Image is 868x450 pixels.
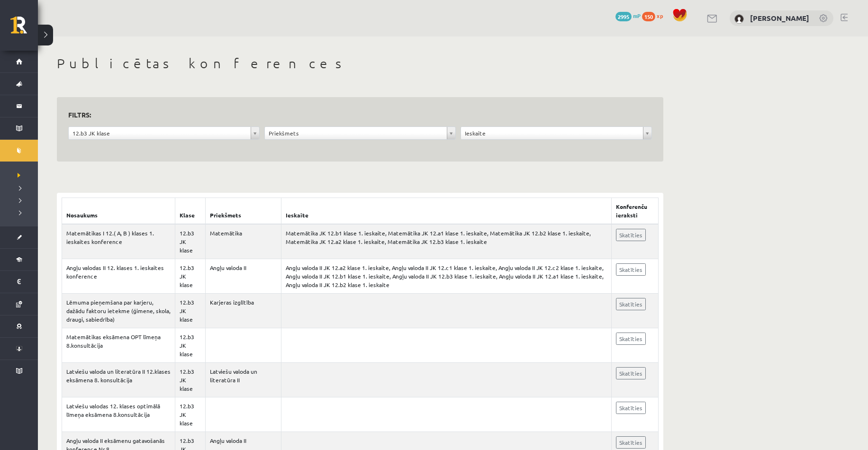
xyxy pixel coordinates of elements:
a: Skatīties [616,298,646,310]
a: [PERSON_NAME] [750,13,809,23]
a: Ieskaite [461,127,651,139]
td: Matemātikas I 12.( A, B ) klases 1. ieskaites konference [62,224,175,259]
a: Rīgas 1. Tālmācības vidusskola [10,17,38,40]
td: Latviešu valodas 12. klases optimālā līmeņa eksāmena 8.konsultācija [62,397,175,432]
td: Angļu valodas II 12. klases 1. ieskaites konference [62,259,175,294]
a: 12.b3 JK klase [69,127,259,139]
th: Klase [175,198,206,225]
td: Lēmuma pieņemšana par karjeru, dažādu faktoru ietekme (ģimene, skola, draugi, sabiedrība) [62,294,175,328]
span: Ieskaite [465,127,639,139]
span: 2995 [615,12,632,21]
th: Konferenču ieraksti [612,198,659,225]
td: 12.b3 JK klase [175,224,206,259]
td: Karjeras izglītība [206,294,281,328]
a: Skatīties [616,229,646,241]
img: Evita Skulme [734,14,744,24]
a: Skatīties [616,436,646,449]
td: 12.b3 JK klase [175,363,206,397]
td: 12.b3 JK klase [175,397,206,432]
a: 2995 mP [615,12,641,19]
span: xp [657,12,663,19]
th: Ieskaite [281,198,612,225]
a: Skatīties [616,367,646,379]
td: Matemātika JK 12.b1 klase 1. ieskaite, Matemātika JK 12.a1 klase 1. ieskaite, Matemātika JK 12.b2... [281,224,612,259]
a: 150 xp [642,12,668,19]
td: Latviešu valoda un literatūra II 12.klases eksāmena 8. konsultācija [62,363,175,397]
span: 12.b3 JK klase [72,127,247,139]
a: Skatīties [616,402,646,414]
td: Angļu valoda II JK 12.a2 klase 1. ieskaite, Angļu valoda II JK 12.c1 klase 1. ieskaite, Angļu val... [281,259,612,294]
td: 12.b3 JK klase [175,294,206,328]
h1: Publicētas konferences [57,55,663,72]
a: Skatīties [616,333,646,345]
td: 12.b3 JK klase [175,259,206,294]
span: Priekšmets [269,127,443,139]
th: Priekšmets [206,198,281,225]
h3: Filtrs: [68,108,641,121]
a: Priekšmets [265,127,455,139]
td: Matemātika [206,224,281,259]
td: 12.b3 JK klase [175,328,206,363]
a: Skatīties [616,263,646,276]
td: Latviešu valoda un literatūra II [206,363,281,397]
span: mP [633,12,641,19]
td: Matemātikas eksāmena OPT līmeņa 8.konsultācija [62,328,175,363]
td: Angļu valoda II [206,259,281,294]
th: Nosaukums [62,198,175,225]
span: 150 [642,12,655,21]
